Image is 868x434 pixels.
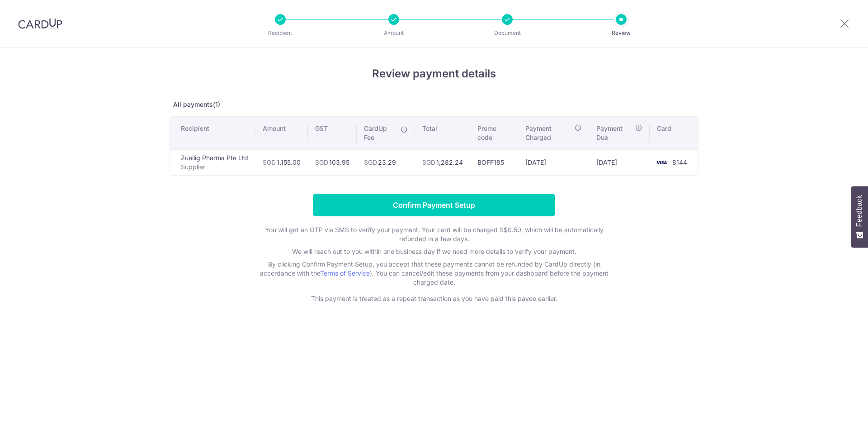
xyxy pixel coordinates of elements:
td: 1,155.00 [255,149,308,175]
span: Payment Due [596,124,632,142]
p: We will reach out to you within one business day if we need more details to verify your payment. [253,247,615,256]
td: 23.29 [357,149,415,175]
button: Feedback - Show survey [851,186,868,248]
p: Review [588,29,655,38]
p: You will get an OTP via SMS to verify your payment. Your card will be charged S$0.50, which will ... [253,225,615,243]
img: CardUp [18,18,62,29]
p: Amount [360,29,427,38]
span: Feedback [855,195,863,227]
td: BOFF185 [470,149,518,175]
p: Recipient [247,29,314,38]
a: Terms of Service [320,269,370,277]
span: SGD [263,158,276,166]
p: Supplier [181,162,248,172]
span: Payment Charged [525,124,572,142]
p: This payment is treated as a repeat transaction as you have paid this payee earlier. [253,294,615,303]
img: <span class="translation_missing" title="translation missing: en.account_steps.new_confirm_form.b... [652,157,670,168]
th: Promo code [470,117,518,149]
p: Document [474,29,541,38]
span: SGD [422,158,435,166]
span: SGD [364,158,377,166]
th: Recipient [170,117,255,149]
input: Confirm Payment Setup [313,194,555,216]
td: Zuellig Pharma Pte Ltd [170,149,255,175]
td: [DATE] [589,149,650,175]
td: 1,282.24 [415,149,470,175]
th: Total [415,117,470,149]
span: CardUp Fee [364,124,396,142]
th: GST [308,117,357,149]
td: 103.95 [308,149,357,175]
p: All payments(1) [170,100,698,109]
th: Amount [255,117,308,149]
p: By clicking Confirm Payment Setup, you accept that these payments cannot be refunded by CardUp di... [253,260,615,287]
span: 8144 [672,158,687,166]
span: SGD [315,158,328,166]
td: [DATE] [518,149,589,175]
th: Card [650,117,698,149]
h4: Review payment details [170,66,698,82]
